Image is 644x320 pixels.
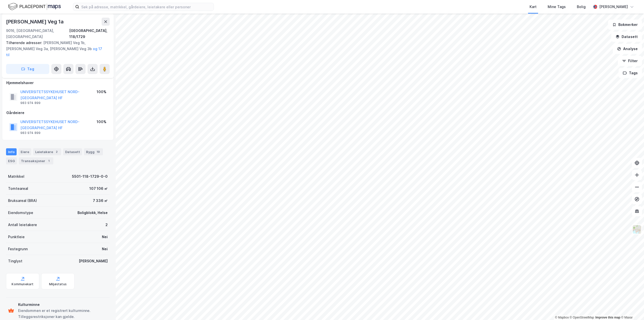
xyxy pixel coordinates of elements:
[8,2,61,11] img: logo.f888ab2527a4732fd821a326f86c7f29.svg
[530,4,537,10] div: Kart
[6,64,49,74] button: Tag
[619,296,644,320] div: Kontrollprogram for chat
[618,56,642,66] button: Filter
[570,316,594,319] a: OpenStreetMap
[8,210,33,216] div: Eiendomstype
[72,173,108,180] div: 5501-118-1729-0-0
[6,41,43,45] span: Tilhørende adresser:
[63,148,82,155] div: Datasett
[77,210,108,216] div: Boligblokk, Helse
[20,101,41,105] div: 983 974 899
[18,308,108,320] div: Eiendommen er et registrert kulturminne. Tilleggsrestriksjoner kan gjelde.
[8,234,25,240] div: Punktleie
[8,258,22,264] div: Tinglyst
[69,28,110,40] div: [GEOGRAPHIC_DATA], 118/1729
[54,149,59,154] div: 2
[6,80,109,86] div: Hjemmelshaver
[6,18,65,26] div: [PERSON_NAME] Veg 1a
[97,89,106,95] div: 100%
[105,222,108,228] div: 2
[595,316,620,319] a: Improve this map
[611,32,642,42] button: Datasett
[6,148,17,155] div: Info
[8,173,24,180] div: Matrikkel
[102,234,108,240] div: Nei
[577,4,586,10] div: Bolig
[79,258,108,264] div: [PERSON_NAME]
[96,149,101,154] div: 19
[548,4,566,10] div: Mine Tags
[6,28,69,40] div: 9016, [GEOGRAPHIC_DATA], [GEOGRAPHIC_DATA]
[18,302,108,308] div: Kulturminne
[8,246,28,252] div: Festegrunn
[6,157,17,164] div: ESG
[46,158,51,163] div: 1
[12,282,33,286] div: Kommunekart
[93,198,108,204] div: 7 336 ㎡
[8,186,28,192] div: Tomteareal
[19,157,53,164] div: Transaksjoner
[599,4,628,10] div: [PERSON_NAME]
[102,246,108,252] div: Nei
[33,148,61,155] div: Leietakere
[6,110,109,116] div: Gårdeiere
[97,119,106,125] div: 100%
[89,186,108,192] div: 107 106 ㎡
[20,131,41,135] div: 983 974 899
[6,40,106,58] div: [PERSON_NAME] Veg 1b, [PERSON_NAME] Veg 3a, [PERSON_NAME] Veg 3b
[8,198,37,204] div: Bruksareal (BRA)
[608,20,642,30] button: Bokmerker
[84,148,103,155] div: Bygg
[19,148,31,155] div: Eiere
[632,225,642,234] img: Z
[619,296,644,320] iframe: Chat Widget
[49,282,67,286] div: Miljøstatus
[8,222,37,228] div: Antall leietakere
[555,316,569,319] a: Mapbox
[613,44,642,54] button: Analyse
[79,3,214,11] input: Søk på adresse, matrikkel, gårdeiere, leietakere eller personer
[619,68,642,78] button: Tags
